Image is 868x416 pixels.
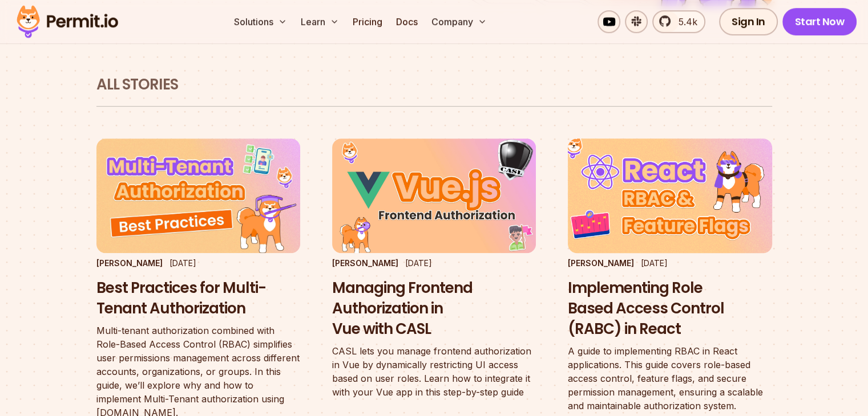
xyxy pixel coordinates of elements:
h2: All Stories [96,75,772,95]
time: [DATE] [405,258,432,268]
button: Solutions [229,10,292,33]
a: Docs [391,10,422,33]
button: Learn [296,10,344,33]
a: 5.4k [652,10,705,33]
img: Best Practices for Multi-Tenant Authorization [96,138,300,253]
h3: Implementing Role Based Access Control (RABC) in React [568,278,772,339]
p: CASL lets you manage frontend authorization in Vue by dynamically restricting UI access based on ... [332,344,536,399]
h3: Best Practices for Multi-Tenant Authorization [96,278,300,319]
h3: Managing Frontend Authorization in Vue with CASL [332,278,536,339]
p: [PERSON_NAME] [332,258,398,269]
p: [PERSON_NAME] [96,258,163,269]
img: Permit logo [11,2,123,41]
p: [PERSON_NAME] [568,258,634,269]
a: Start Now [782,8,857,35]
time: [DATE] [641,258,668,268]
a: Pricing [348,10,387,33]
img: Implementing Role Based Access Control (RABC) in React [558,133,782,259]
span: 5.4k [672,15,697,28]
img: Managing Frontend Authorization in Vue with CASL [332,138,536,253]
p: A guide to implementing RBAC in React applications. This guide covers role-based access control, ... [568,344,772,413]
button: Company [427,10,491,33]
a: Sign In [719,8,778,35]
time: [DATE] [169,258,196,268]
